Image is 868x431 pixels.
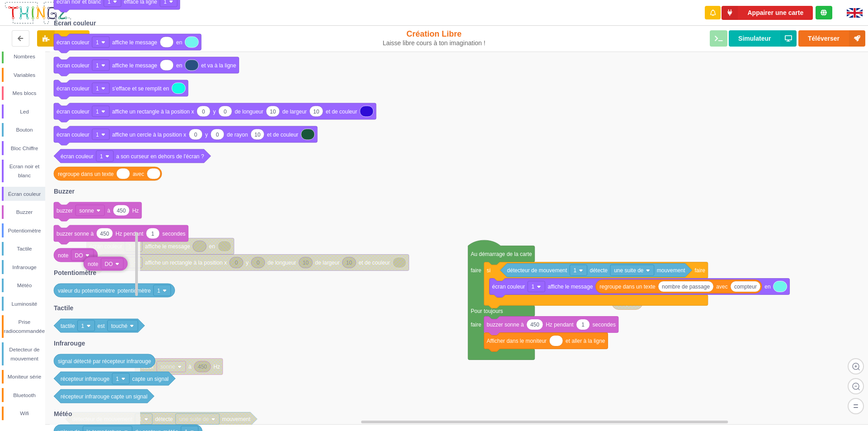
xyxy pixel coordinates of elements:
text: de longueur [268,260,296,266]
text: 10 [313,109,320,115]
text: 1 [96,85,99,92]
text: 1 [157,288,160,294]
text: compteur [616,300,638,306]
text: faire [471,267,481,274]
text: à [107,208,110,214]
text: Hz [213,364,220,370]
div: Luminosité [4,299,45,308]
text: s'efface et se remplit en [112,85,169,92]
text: 10 [346,260,352,266]
text: écran couleur [57,132,90,138]
text: Hz [132,208,139,214]
text: secondes [162,231,185,237]
text: et de couleur [267,132,298,138]
text: affiche un rectangle à la position x [112,109,194,115]
text: Potentiomètre [54,269,96,276]
text: compteur [734,284,757,290]
text: détecte [155,416,173,422]
text: 0 [202,109,205,115]
text: écran couleur [57,39,90,46]
text: et de couleur [359,260,390,266]
text: écran couleur [492,284,525,290]
text: 1 [81,323,85,329]
text: nombre de passage [662,284,710,290]
text: une suite de [614,267,644,274]
text: affiche le message [547,284,593,290]
img: thingz_logo.png [4,1,72,25]
text: détecte [590,267,608,274]
div: Prise radiocommandée [4,317,45,336]
text: écran couleur [57,109,90,115]
text: 0 [256,260,259,266]
text: capte un signal [132,376,169,382]
text: mouvement [657,267,685,274]
text: 1 [581,322,585,328]
text: faire [694,267,705,274]
text: en [764,284,770,290]
text: buzzer [138,364,154,370]
text: mouvement [222,416,250,422]
div: Bluetooth [4,391,45,400]
text: 450 [100,231,109,237]
button: Simulateur [729,30,797,47]
text: récepteur infrarouge [61,376,109,382]
text: secondes [593,322,616,328]
text: Pour toujours [471,308,503,314]
text: 10 [270,109,276,115]
text: tactile [61,323,75,329]
text: affiche le message [145,243,190,250]
text: 1 [574,267,577,274]
text: 1 [151,231,155,237]
div: Bouton [4,125,45,134]
div: Led [4,107,45,116]
button: Téléverser [798,30,865,47]
text: y [246,260,249,266]
text: 0 [194,132,197,138]
text: 1 [100,153,103,160]
div: Écran couleur [4,189,45,199]
text: 0 [224,109,227,115]
text: 1 [96,62,99,69]
text: écran couleur [61,153,94,160]
text: 450 [198,364,207,370]
text: de longueur [235,109,263,115]
text: sonne [160,364,175,370]
text: de rayon [227,132,248,138]
text: à [189,364,192,370]
text: Buzzer [54,188,75,195]
text: avec [132,171,144,177]
text: Infrarouge [54,340,85,347]
text: regroupe dans un texte [58,171,114,177]
div: Météo [4,281,45,290]
text: faire [471,322,481,328]
text: Tactile [54,304,74,312]
text: affiche un cercle à la position x [112,132,186,138]
text: une suite de [179,416,209,422]
text: en [209,243,215,250]
text: en [176,62,182,69]
text: buzzer sonne à [487,322,524,328]
text: écran couleur [57,85,90,92]
div: Laisse libre cours à ton imagination ! [359,39,510,47]
div: Variables [4,71,45,80]
div: Création Libre [359,29,510,47]
div: Bloc Chiffre [4,144,45,153]
text: Météo [54,410,72,417]
text: 1 [96,109,99,115]
div: Mes blocs [4,89,45,98]
text: 1 [139,416,142,422]
div: Detecteur de mouvement [4,345,45,363]
text: 0 [216,132,219,138]
text: regroupe dans un texte [599,284,656,290]
img: gb.png [847,8,863,18]
text: touché [111,323,127,329]
text: Hz pendant [546,322,574,328]
text: 10 [255,132,261,138]
text: écran couleur [57,62,90,69]
text: affiche le message [112,62,157,69]
text: de largeur [283,109,307,115]
text: Écran couleur [54,19,96,27]
text: 1 [532,284,535,290]
text: 1 [116,376,119,382]
text: 450 [530,322,539,328]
